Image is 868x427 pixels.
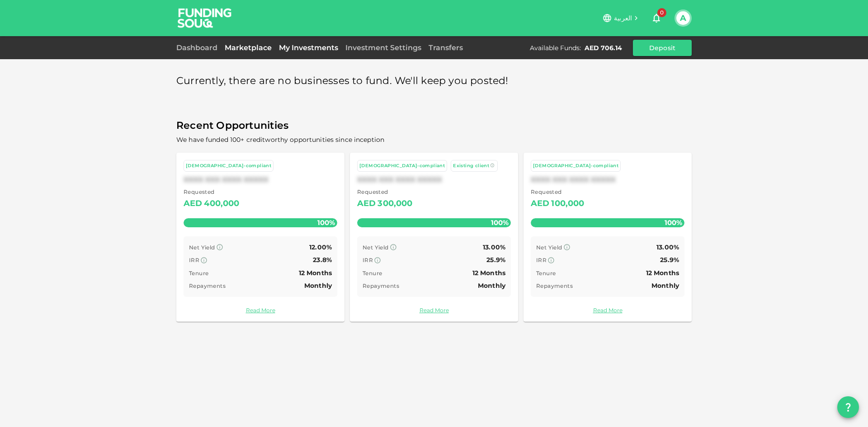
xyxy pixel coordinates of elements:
span: Repayments [189,282,226,289]
div: 100,000 [551,197,584,211]
div: Available Funds : [530,43,581,52]
span: 12 Months [646,269,679,277]
span: Repayments [363,282,399,289]
span: IRR [363,257,373,263]
a: Read More [184,306,337,314]
span: العربية [614,14,632,22]
span: Net Yield [189,244,215,251]
a: [DEMOGRAPHIC_DATA]-compliant Existing clientXXXX XXX XXXX XXXXX Requested AED300,000100% Net Yiel... [350,153,518,322]
button: question [837,396,859,418]
span: 25.9% [486,256,505,264]
div: AED [184,197,202,211]
span: Tenure [363,270,382,277]
a: [DEMOGRAPHIC_DATA]-compliantXXXX XXX XXXX XXXXX Requested AED400,000100% Net Yield 12.00% IRR 23.... [176,153,344,322]
span: Repayments [536,282,573,289]
span: Requested [531,188,585,197]
span: 100% [315,216,337,229]
a: My Investments [275,43,342,52]
span: 0 [657,8,666,17]
a: Read More [531,306,684,314]
span: Monthly [651,282,679,290]
span: Monthly [478,282,505,290]
span: 12 Months [472,269,505,277]
button: 0 [647,9,665,27]
span: Existing client [453,163,489,169]
span: Tenure [536,270,556,277]
button: Deposit [633,40,692,56]
div: AED [357,197,376,211]
span: We have funded 100+ creditworthy opportunities since inception [176,136,384,144]
a: Transfers [425,43,467,52]
div: [DEMOGRAPHIC_DATA]-compliant [359,162,445,170]
span: 13.00% [656,243,679,251]
div: 400,000 [204,197,239,211]
span: Recent Opportunities [176,117,692,135]
a: Investment Settings [342,43,425,52]
button: A [676,11,690,25]
a: Read More [357,306,511,314]
div: XXXX XXX XXXX XXXXX [531,175,684,184]
span: Monthly [304,282,332,290]
div: 300,000 [377,197,412,211]
span: 12.00% [309,243,332,251]
a: Marketplace [221,43,275,52]
span: 23.8% [313,256,332,264]
span: Currently, there are no businesses to fund. We'll keep you posted! [176,72,509,90]
a: [DEMOGRAPHIC_DATA]-compliantXXXX XXX XXXX XXXXX Requested AED100,000100% Net Yield 13.00% IRR 25.... [524,153,692,322]
span: IRR [189,257,199,263]
div: AED [531,197,549,211]
span: IRR [536,257,547,263]
a: Dashboard [176,43,221,52]
span: 100% [662,216,684,229]
span: 100% [489,216,511,229]
span: Tenure [189,270,208,277]
div: XXXX XXX XXXX XXXXX [357,175,511,184]
span: 12 Months [299,269,332,277]
span: Requested [357,188,413,197]
span: Net Yield [536,244,562,251]
div: XXXX XXX XXXX XXXXX [184,175,337,184]
span: 25.9% [660,256,679,264]
span: Net Yield [363,244,389,251]
span: Requested [184,188,240,197]
div: [DEMOGRAPHIC_DATA]-compliant [186,162,271,170]
span: 13.00% [483,243,505,251]
div: AED 706.14 [585,43,622,52]
div: [DEMOGRAPHIC_DATA]-compliant [533,162,618,170]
